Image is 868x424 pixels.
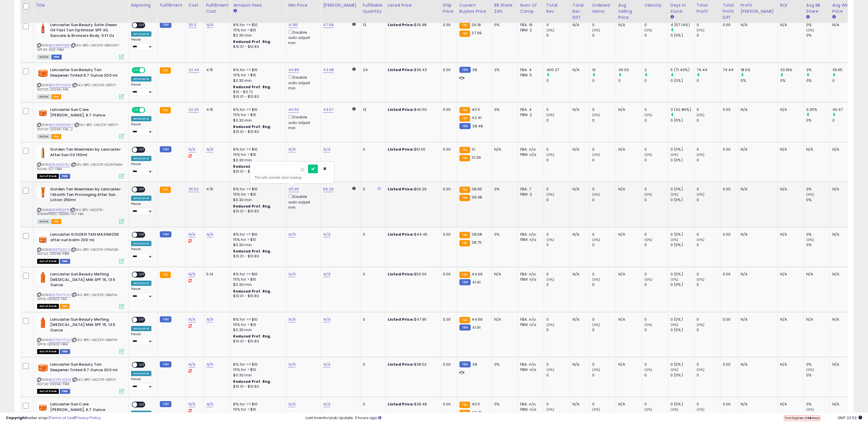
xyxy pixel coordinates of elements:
div: 0 [592,22,616,28]
div: Total Rev. [546,2,568,15]
b: Listed Price: [388,186,414,192]
div: N/A [832,22,851,28]
div: ASIN: [37,22,124,59]
a: N/A [323,232,330,237]
span: | SKU: BPC-LNCSTR-SBTDT-6D7OZ-200ML-FBA [37,83,117,91]
small: FBA [459,155,470,161]
span: 37.99 [472,30,482,36]
a: Terms of Use [50,415,74,421]
small: (0%) [592,113,600,117]
small: (0%) [697,28,705,33]
span: FBM [51,55,62,59]
div: N/A [741,22,773,28]
small: (0%) [546,113,554,117]
div: ASIN: [37,67,124,98]
div: 0.00 [723,107,734,112]
div: 8% for <= $10 [233,67,281,73]
div: 0.00 [443,67,452,73]
a: N/A [206,22,213,28]
div: 0 [697,22,720,28]
a: N/A [206,232,213,237]
div: $66.29 [388,187,436,192]
small: (0%) [592,28,600,33]
a: 43.98 [323,67,334,73]
b: Reduced Prof. Rng. [233,124,271,129]
span: OFF [144,108,154,113]
a: B00B3PFHB8 [49,43,70,48]
div: FBM: n/a [520,152,539,157]
div: 0 [592,78,616,83]
b: Golden Tan Maximizer by Lancaster After Sun Oil 150ml [50,147,121,159]
small: (0%) [592,152,600,157]
a: B000PY2DEM [49,83,71,88]
div: 0 [644,22,668,28]
div: 0.25% [806,107,830,112]
b: Lancaster Sun Beauty Satin Sheen Oil Fast Tan Optimizer SPF 30, Suncare & Bronzers Body, 5 Fl Oz [50,22,121,40]
div: $39.43 [388,67,436,73]
div: N/A [572,107,585,112]
img: 31SwvFwJm0L._SL40_.jpg [37,22,49,34]
div: 13 [363,107,381,112]
div: 2 [644,67,668,73]
div: Ordered Items [592,2,613,15]
div: $10.01 - $10.83 [233,44,281,49]
div: 0 [546,158,570,163]
div: $0.30 min [233,158,281,163]
a: 45.65 [288,186,299,192]
a: B085TQLDC3 [49,247,70,252]
b: Listed Price: [388,107,414,112]
img: 316i3ViFUKL._SL40_.jpg [37,147,49,158]
div: 4 (57.14%) [671,22,694,28]
div: Amazon Fees [233,2,283,8]
a: 22.33 [189,107,199,113]
div: 0 [644,107,668,112]
small: FBA [459,115,470,122]
a: 22.43 [189,67,199,73]
div: $61.00 [388,147,436,152]
div: Preset: [131,83,153,96]
div: Fulfillable Quantity [363,2,383,15]
a: N/A [323,317,330,322]
b: Listed Price: [388,147,414,152]
a: N/A [323,147,330,152]
div: FBM: 2 [520,28,539,33]
div: Preset: [131,38,153,51]
small: FBA [160,107,171,113]
div: Repricing [131,2,155,8]
div: 15% for > $10 [233,28,281,33]
img: 31gxqjSmumL._SL40_.jpg [37,232,49,243]
div: N/A [572,67,585,73]
div: 0% [806,33,830,38]
div: $10 - $11.72 [233,90,281,95]
div: Cost [189,2,201,8]
b: Lancaster Sun Care [PERSON_NAME], 6.7 Ounce [50,107,121,119]
span: 31 [472,147,475,152]
div: 15% for > $10 [233,152,281,157]
a: N/A [206,317,213,322]
div: 0% [741,78,778,83]
div: 0 [546,107,570,112]
img: 31JymDdjMiL._SL40_.jpg [37,272,49,283]
div: [PERSON_NAME] [323,2,358,8]
div: 0% [806,118,830,123]
img: 31QJUGD50eL._SL40_.jpg [37,187,49,198]
div: 0 [697,78,720,83]
span: FBA [51,94,61,99]
div: Ship Price [443,2,454,15]
span: | SKU: BPC-LNCSTR-SBSHOFT-SPF30-5OZ-FBM [37,43,120,52]
div: 0 [592,33,616,38]
div: 0 [546,187,570,192]
small: (0%) [644,113,653,117]
div: 74.44 [723,67,734,73]
div: ASIN: [37,187,124,223]
span: 40.5 [472,107,480,112]
span: 38 [472,67,477,73]
div: 0 (0%) [671,33,694,38]
div: 33.19% [780,67,804,73]
div: N/A [618,22,637,28]
div: 0 [592,147,616,152]
div: 0% [494,107,513,112]
div: N/A [618,147,637,152]
small: (0%) [806,28,814,33]
a: B083NZXV9J [49,162,70,167]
